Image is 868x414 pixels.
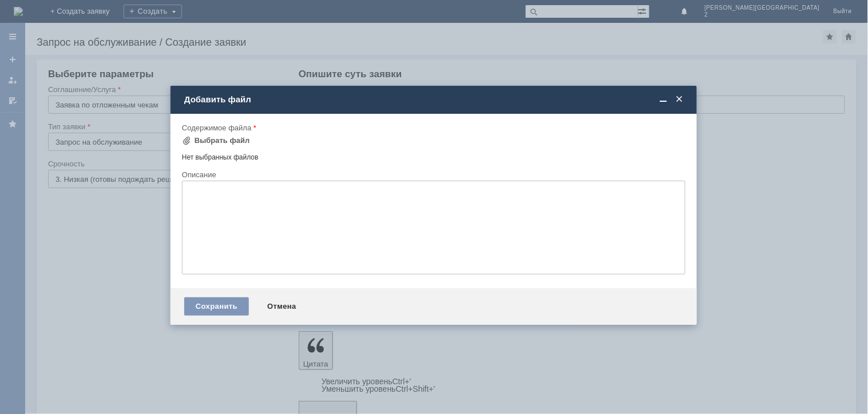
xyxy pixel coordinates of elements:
[182,171,683,178] div: Описание
[195,136,250,145] div: Выбрать файл
[182,149,685,162] div: Нет выбранных файлов
[184,94,685,105] div: Добавить файл
[658,94,669,105] span: Свернуть (Ctrl + M)
[182,124,683,132] div: Содержимое файла
[674,94,685,105] span: Закрыть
